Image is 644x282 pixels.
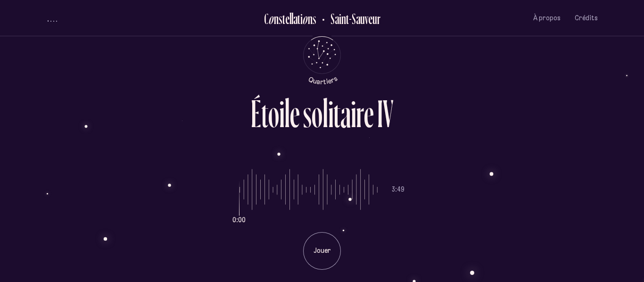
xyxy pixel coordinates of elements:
[313,11,316,26] div: s
[295,36,350,85] button: Retour au menu principal
[316,10,380,26] button: Retour au Quartier
[302,11,308,26] div: o
[264,11,268,26] div: C
[268,94,279,133] div: o
[310,246,334,256] p: Jouer
[575,14,598,22] span: Crédits
[291,11,293,26] div: l
[285,11,289,26] div: e
[274,11,279,26] div: n
[533,14,561,22] span: À propos
[303,232,341,270] button: Jouer
[308,11,313,26] div: n
[297,11,300,26] div: t
[312,94,322,133] div: o
[356,94,364,133] div: r
[46,13,58,23] button: volume audio
[364,94,374,133] div: e
[290,94,300,133] div: e
[251,94,261,133] div: É
[575,7,598,29] button: Crédits
[303,94,312,133] div: s
[279,11,282,26] div: s
[261,94,268,133] div: t
[300,11,303,26] div: i
[392,185,405,194] p: 3:49
[293,11,297,26] div: a
[268,11,274,26] div: o
[322,94,328,133] div: l
[323,11,380,26] h2: Saint-Sauveur
[328,94,333,133] div: i
[340,94,351,133] div: a
[279,94,284,133] div: i
[333,94,340,133] div: t
[282,11,285,26] div: t
[533,7,561,29] button: À propos
[377,94,383,133] div: I
[307,74,339,86] tspan: Quartiers
[351,94,356,133] div: i
[284,94,290,133] div: l
[383,94,394,133] div: V
[289,11,291,26] div: l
